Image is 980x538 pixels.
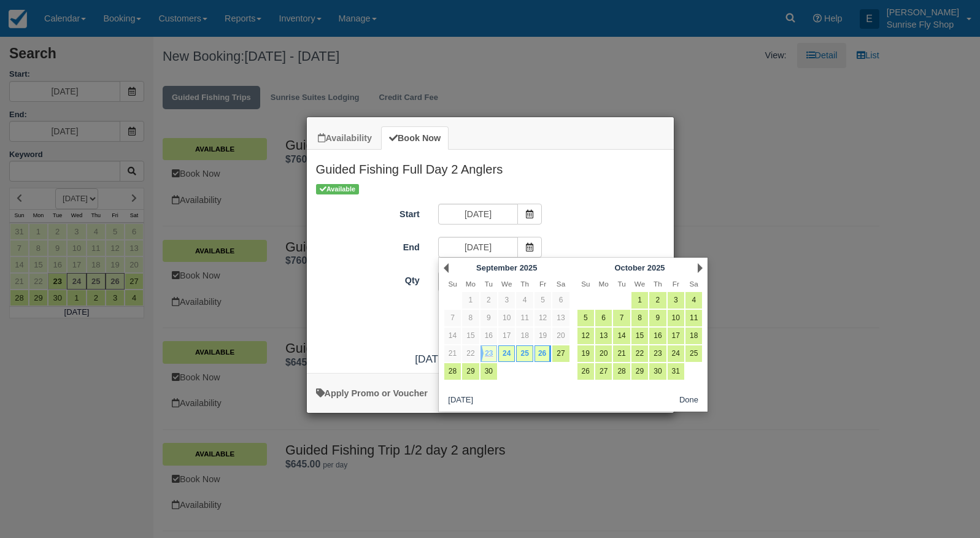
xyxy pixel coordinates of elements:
a: Availability [310,126,380,150]
a: 20 [595,345,612,362]
a: 30 [480,363,497,380]
a: 8 [462,310,479,326]
a: 23 [649,345,666,362]
span: Friday [539,280,546,288]
a: 24 [498,345,515,362]
a: 3 [498,292,515,309]
span: 2025 [520,263,538,272]
a: 16 [480,328,497,344]
a: 25 [516,345,533,362]
a: 25 [685,345,702,362]
a: 6 [552,292,569,309]
button: Done [674,393,703,409]
label: Start [307,204,429,221]
span: 2025 [647,263,665,272]
a: 10 [498,310,515,326]
button: [DATE] [444,393,478,409]
a: 6 [595,310,612,326]
a: 15 [631,328,648,344]
a: 26 [577,363,594,380]
h2: Guided Fishing Full Day 2 Anglers [307,150,674,182]
span: Sunday [448,280,457,288]
a: 20 [552,328,569,344]
a: 28 [444,363,461,380]
a: 17 [668,328,684,344]
a: 27 [552,345,569,362]
a: 3 [668,292,684,309]
a: 11 [516,310,533,326]
div: [DATE] - [DATE]: [307,352,674,367]
a: 24 [668,345,684,362]
a: 13 [595,328,612,344]
a: Prev [444,263,449,273]
a: 31 [668,363,684,380]
a: Next [698,263,703,273]
a: 30 [649,363,666,380]
a: 19 [577,345,594,362]
a: 29 [462,363,479,380]
span: October [614,263,645,272]
span: Sunday [581,280,590,288]
a: 12 [577,328,594,344]
a: 10 [668,310,684,326]
a: 9 [480,310,497,326]
a: 8 [631,310,648,326]
span: Tuesday [617,280,625,288]
a: 14 [444,328,461,344]
a: 16 [649,328,666,344]
a: 18 [516,328,533,344]
a: 9 [649,310,666,326]
span: Monday [466,280,476,288]
label: Qty [307,270,429,287]
span: Friday [673,280,679,288]
a: 19 [534,328,551,344]
span: Wednesday [635,280,645,288]
a: 1 [462,292,479,309]
a: 2 [649,292,666,309]
a: 21 [613,345,630,362]
span: Thursday [654,280,662,288]
label: End [307,237,429,254]
span: Saturday [690,280,698,288]
a: 5 [534,292,551,309]
span: September [476,263,517,272]
a: 7 [444,310,461,326]
a: 23 [480,345,497,362]
a: 17 [498,328,515,344]
a: 2 [480,292,497,309]
a: 26 [534,345,551,362]
a: Apply Voucher [316,388,428,398]
a: 15 [462,328,479,344]
a: 22 [462,345,479,362]
a: 14 [613,328,630,344]
a: 18 [685,328,702,344]
a: Book Now [381,126,449,150]
a: 21 [444,345,461,362]
a: 4 [685,292,702,309]
a: 13 [552,310,569,326]
span: Monday [599,280,609,288]
a: 27 [595,363,612,380]
span: Saturday [557,280,565,288]
span: Thursday [520,280,529,288]
a: 4 [516,292,533,309]
span: Available [316,184,360,194]
a: 22 [631,345,648,362]
div: Item Modal [307,150,674,366]
a: 28 [613,363,630,380]
a: 5 [577,310,594,326]
span: Tuesday [485,280,493,288]
a: 11 [685,310,702,326]
a: 1 [631,292,648,309]
span: Wednesday [501,280,512,288]
a: 7 [613,310,630,326]
a: 29 [631,363,648,380]
a: 12 [534,310,551,326]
